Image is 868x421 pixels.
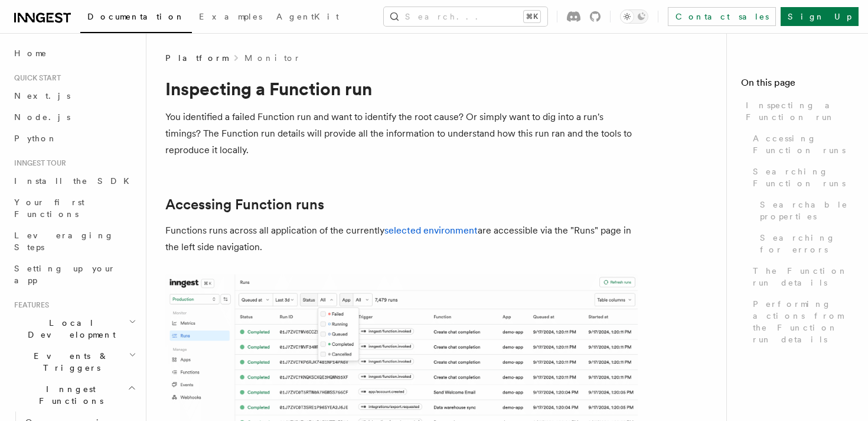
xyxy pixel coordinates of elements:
[384,225,478,236] a: selected environment
[748,161,854,194] a: Searching Function runs
[9,158,66,168] span: Inngest tour
[746,99,854,123] span: Inspecting a Function run
[165,78,638,99] h1: Inspecting a Function run
[753,298,854,345] span: Performing actions from the Function run details
[741,76,854,95] h4: On this page
[9,383,128,407] span: Inngest Functions
[244,52,301,64] a: Monitor
[755,194,854,227] a: Searchable properties
[9,378,139,412] button: Inngest Functions
[524,11,540,22] kbd: ⌘K
[14,91,70,101] span: Next.js
[760,199,854,222] span: Searchable properties
[165,52,228,64] span: Platform
[199,12,262,21] span: Examples
[165,222,638,255] p: Functions runs across all application of the currently are accessible via the "Runs" page in the ...
[276,12,339,21] span: AgentKit
[9,317,129,341] span: Local Development
[9,258,139,291] a: Setting up your app
[755,227,854,260] a: Searching for errors
[14,264,116,285] span: Setting up your app
[9,350,129,374] span: Events & Triggers
[269,4,346,32] a: AgentKit
[9,345,139,378] button: Events & Triggers
[9,128,139,149] a: Python
[9,192,139,225] a: Your first Functions
[14,134,57,143] span: Python
[87,12,185,21] span: Documentation
[14,231,114,252] span: Leveraging Steps
[14,47,47,59] span: Home
[620,9,648,24] button: Toggle dark mode
[165,196,324,213] a: Accessing Function runs
[748,293,854,350] a: Performing actions from the Function run details
[748,260,854,293] a: The Function run details
[384,7,547,26] button: Search...⌘K
[9,300,49,310] span: Features
[9,85,139,106] a: Next.js
[80,4,192,33] a: Documentation
[9,225,139,258] a: Leveraging Steps
[753,132,854,156] span: Accessing Function runs
[14,112,70,122] span: Node.js
[753,166,854,189] span: Searching Function runs
[14,176,136,186] span: Install the SDK
[781,7,859,26] a: Sign Up
[9,43,139,64] a: Home
[9,106,139,128] a: Node.js
[9,312,139,345] button: Local Development
[748,128,854,161] a: Accessing Function runs
[14,197,84,219] span: Your first Functions
[753,265,854,289] span: The Function run details
[760,232,854,255] span: Searching for errors
[165,109,638,158] p: You identified a failed Function run and want to identify the root cause? Or simply want to dig i...
[192,4,269,32] a: Examples
[9,170,139,192] a: Install the SDK
[668,7,776,26] a: Contact sales
[741,95,854,128] a: Inspecting a Function run
[9,73,61,83] span: Quick start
